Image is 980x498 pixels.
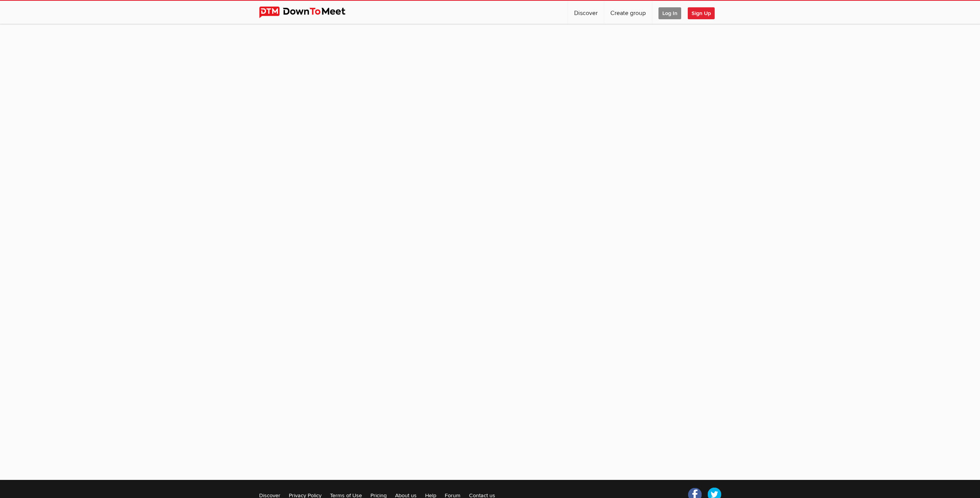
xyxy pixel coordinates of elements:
a: Create group [604,1,652,24]
span: Sign Up [688,7,715,19]
a: Sign Up [688,1,721,24]
span: Log In [658,7,681,19]
img: DownToMeet [259,7,357,18]
a: Log In [652,1,687,24]
a: Discover [568,1,604,24]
